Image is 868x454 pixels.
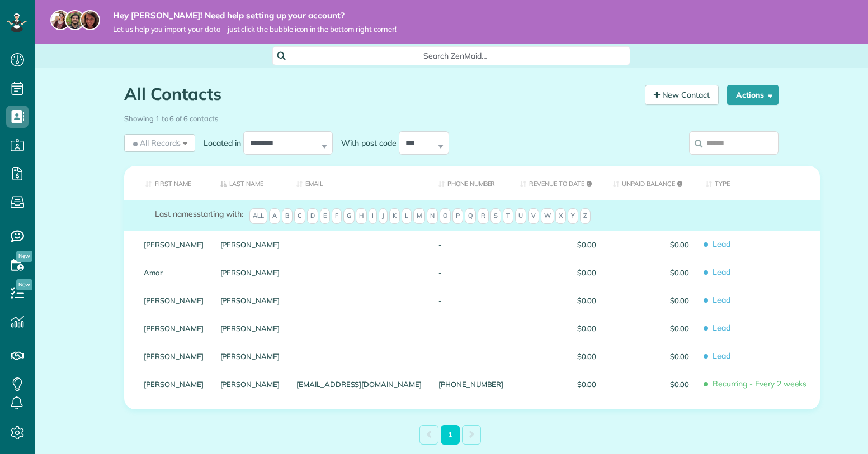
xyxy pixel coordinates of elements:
span: W [541,208,554,224]
span: Z [580,208,591,224]
span: $0.00 [613,380,689,388]
span: $0.00 [520,241,596,248]
span: H [356,208,367,224]
div: [EMAIL_ADDRESS][DOMAIN_NAME] [288,370,430,398]
span: F [332,208,342,224]
span: $0.00 [613,241,689,248]
span: Last names [155,209,197,219]
span: All [249,208,267,224]
a: [PERSON_NAME] [220,324,280,332]
span: K [389,208,400,224]
span: $0.00 [613,297,689,304]
label: starting with: [155,208,243,219]
span: E [320,208,330,224]
span: New [16,251,32,262]
a: [PERSON_NAME] [220,297,280,304]
span: C [294,208,305,224]
a: [PERSON_NAME] [220,241,280,248]
a: [PERSON_NAME] [220,352,280,360]
a: [PERSON_NAME] [144,380,204,388]
a: [PERSON_NAME] [144,352,204,360]
th: Last Name: activate to sort column descending [212,166,289,200]
th: Email: activate to sort column ascending [288,166,430,200]
span: L [402,208,412,224]
span: X [555,208,566,224]
span: $0.00 [613,324,689,332]
span: G [343,208,355,224]
span: I [369,208,377,224]
span: U [515,208,526,224]
a: Amar [144,269,204,276]
span: Lead [706,318,811,338]
h1: All Contacts [124,85,636,103]
span: S [490,208,501,224]
a: [PERSON_NAME] [144,241,204,248]
span: $0.00 [613,269,689,276]
a: [PERSON_NAME] [144,297,204,304]
span: B [282,208,293,224]
span: V [528,208,539,224]
a: 1 [441,425,460,445]
span: Let us help you import your data - just click the bubble icon in the bottom right corner! [113,25,397,34]
span: $0.00 [520,297,596,304]
strong: Hey [PERSON_NAME]! Need help setting up your account? [113,10,397,21]
span: $0.00 [520,380,596,388]
span: All Records [131,137,181,149]
span: Recurring - Every 2 weeks [706,374,811,394]
a: [PERSON_NAME] [144,324,204,332]
span: J [379,208,388,224]
a: [PERSON_NAME] [220,269,280,276]
div: - [430,342,512,370]
div: - [430,259,512,286]
a: New Contact [645,85,719,105]
span: P [452,208,463,224]
span: O [440,208,451,224]
div: Showing 1 to 6 of 6 contacts [124,109,779,124]
span: A [269,208,280,224]
div: - [430,231,512,259]
div: - [430,314,512,342]
span: T [503,208,513,224]
span: New [16,279,32,290]
button: Actions [727,85,779,105]
div: - [430,286,512,314]
label: With post code [333,137,399,149]
span: $0.00 [520,352,596,360]
span: Q [465,208,476,224]
img: michelle-19f622bdf1676172e81f8f8fba1fb50e276960ebfe0243fe18214015130c80e4.jpg [80,10,100,30]
label: Located in [195,137,243,149]
span: Y [568,208,578,224]
span: D [307,208,318,224]
div: [PHONE_NUMBER] [430,370,512,398]
span: Lead [706,290,811,310]
img: jorge-587dff0eeaa6aab1f244e6dc62b8924c3b6ad411094392a53c71c6c4a576187d.jpg [65,10,85,30]
th: Unpaid Balance: activate to sort column ascending [605,166,697,200]
span: Lead [706,262,811,282]
span: $0.00 [613,352,689,360]
span: N [427,208,438,224]
a: [PERSON_NAME] [220,380,280,388]
span: R [478,208,489,224]
span: $0.00 [520,324,596,332]
span: M [413,208,425,224]
span: Lead [706,346,811,366]
th: Phone number: activate to sort column ascending [430,166,512,200]
span: $0.00 [520,269,596,276]
th: Revenue to Date: activate to sort column ascending [512,166,605,200]
th: Type: activate to sort column ascending [697,166,819,200]
img: maria-72a9807cf96188c08ef61303f053569d2e2a8a1cde33d635c8a3ac13582a053d.jpg [50,10,70,30]
span: Lead [706,235,811,254]
th: First Name: activate to sort column ascending [124,166,212,200]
